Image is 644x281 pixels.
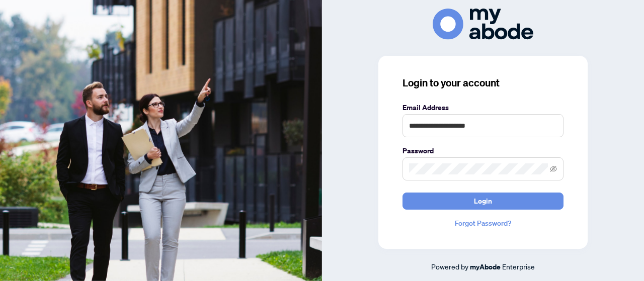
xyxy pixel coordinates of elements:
h3: Login to your account [403,76,563,90]
span: Powered by [431,262,468,271]
span: Enterprise [502,262,535,271]
label: Email Address [403,102,563,113]
a: myAbode [470,261,501,272]
label: Password [403,145,563,156]
span: Login [474,193,492,209]
span: eye-invisible [550,165,557,172]
a: Forgot Password? [403,218,563,229]
img: ma-logo [433,9,533,39]
button: Login [403,193,563,210]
